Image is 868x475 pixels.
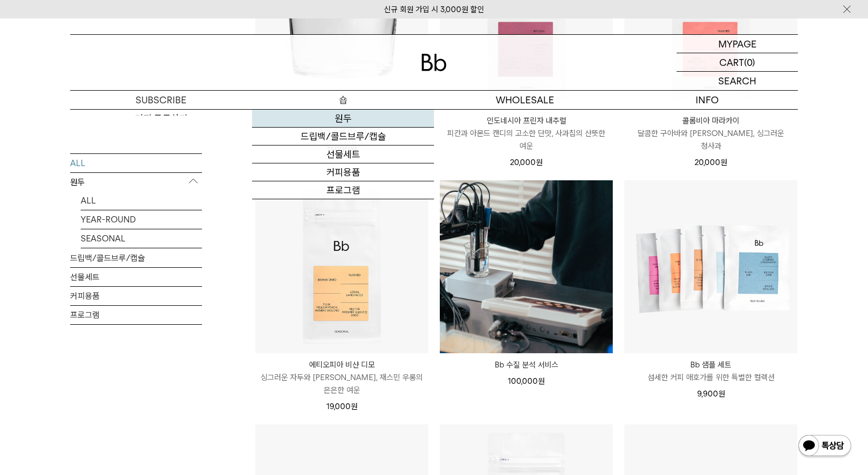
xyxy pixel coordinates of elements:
[624,127,797,152] p: 달콤한 구아바와 [PERSON_NAME], 싱그러운 청사과
[744,53,755,71] p: (0)
[252,146,434,163] a: 선물세트
[624,114,797,127] p: 콜롬비아 마라카이
[616,91,798,109] p: INFO
[440,358,613,371] a: Bb 수질 분석 서비스
[70,248,202,267] a: 드립백/콜드브루/캡슐
[384,5,484,14] a: 신규 회원 가입 시 3,000원 할인
[718,35,757,53] p: MYPAGE
[624,358,797,371] p: Bb 샘플 세트
[797,434,852,459] img: 카카오톡 채널 1:1 채팅 버튼
[252,110,434,128] a: 원두
[351,402,358,411] span: 원
[677,53,798,72] a: CART (0)
[440,127,613,152] p: 피칸과 아몬드 캔디의 고소한 단맛, 사과칩의 산뜻한 여운
[720,158,727,167] span: 원
[255,371,428,396] p: 싱그러운 자두와 [PERSON_NAME], 재스민 우롱의 은은한 여운
[510,158,543,167] span: 20,000
[252,91,434,109] a: 숍
[538,376,545,386] span: 원
[70,172,202,191] p: 원두
[508,376,545,386] span: 100,000
[81,191,202,209] a: ALL
[697,389,725,399] span: 9,900
[70,305,202,324] a: 프로그램
[718,72,756,90] p: SEARCH
[695,158,727,167] span: 20,000
[624,114,797,152] a: 콜롬비아 마라카이 달콤한 구아바와 [PERSON_NAME], 싱그러운 청사과
[70,110,252,128] a: 커피 구독하기
[81,210,202,228] a: YEAR-ROUND
[440,180,613,353] img: Bb 수질 분석 서비스
[252,163,434,181] a: 커피용품
[70,91,252,109] a: SUBSCRIBE
[81,229,202,247] a: SEASONAL
[326,402,358,411] span: 19,000
[255,358,428,396] a: 에티오피아 비샨 디모 싱그러운 자두와 [PERSON_NAME], 재스민 우롱의 은은한 여운
[536,158,543,167] span: 원
[70,153,202,172] a: ALL
[255,180,428,353] img: 에티오피아 비샨 디모
[434,91,616,109] p: WHOLESALE
[718,389,725,399] span: 원
[677,35,798,53] a: MYPAGE
[719,53,744,71] p: CART
[70,267,202,286] a: 선물세트
[252,128,434,146] a: 드립백/콜드브루/캡슐
[252,181,434,199] a: 프로그램
[440,114,613,152] a: 인도네시아 프린자 내추럴 피칸과 아몬드 캔디의 고소한 단맛, 사과칩의 산뜻한 여운
[421,54,447,71] img: 로고
[70,286,202,305] a: 커피용품
[624,371,797,384] p: 섬세한 커피 애호가를 위한 특별한 컬렉션
[255,358,428,371] p: 에티오피아 비샨 디모
[624,180,797,353] img: Bb 샘플 세트
[624,358,797,384] a: Bb 샘플 세트 섬세한 커피 애호가를 위한 특별한 컬렉션
[440,114,613,127] p: 인도네시아 프린자 내추럴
